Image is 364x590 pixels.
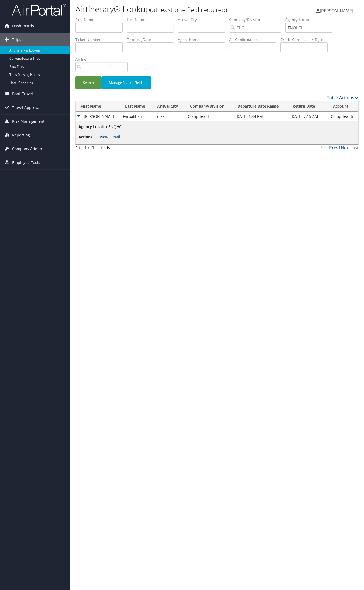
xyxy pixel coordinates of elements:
[12,101,40,114] span: Travel Approval
[12,128,30,142] span: Reporting
[101,76,151,89] button: Manage Search Fields
[320,145,329,151] a: First
[280,37,332,42] label: Credit Card - Last 4 Digits
[120,112,152,121] td: Farbakhsh
[350,145,359,151] a: Last
[12,19,34,33] span: Dashboards
[341,145,350,151] a: Next
[92,145,94,151] span: 1
[12,4,66,16] img: airportal-logo.png
[110,134,120,139] a: Email
[320,8,353,14] span: [PERSON_NAME]
[76,112,120,121] td: [PERSON_NAME]
[120,101,152,112] th: Last Name: activate to sort column ascending
[233,112,288,121] td: [DATE] 1:44 PM
[78,124,107,130] span: Agency Locator
[338,145,341,151] a: 1
[75,37,127,42] label: Ticket Number
[288,112,328,121] td: [DATE] 7:15 AM
[75,17,127,22] label: First Name
[12,115,44,128] span: Risk Management
[229,17,285,22] label: Company/Division
[75,57,132,62] label: Airline
[127,17,178,22] label: Last Name
[316,3,359,19] a: [PERSON_NAME]
[12,33,21,46] span: Trips
[76,101,120,112] th: First Name: activate to sort column ascending
[12,142,42,156] span: Company Admin
[233,101,288,112] th: Departure Date Range: activate to sort column ascending
[12,156,40,169] span: Employee Tools
[100,134,108,139] a: View
[327,95,359,101] a: Table Actions
[329,145,338,151] a: Prev
[75,76,101,89] button: Search
[229,37,280,42] label: Air Confirmation
[12,87,33,101] span: Book Travel
[150,5,227,14] small: (at least one field required)
[185,101,233,112] th: Company/Division
[185,112,233,121] td: CompHealth
[285,17,336,22] label: Agency Locator
[328,112,358,121] td: CompHealth
[178,37,229,42] label: Agent Name
[75,4,264,15] h1: Airtinerary® Lookup
[178,17,229,22] label: Arrival City
[108,124,123,129] span: ENQHCL
[127,37,178,42] label: Ticketing Date
[75,145,140,154] div: 1 to 1 of records
[78,134,99,140] span: Actions
[152,112,185,121] td: Tulsa
[152,101,185,112] th: Arrival City: activate to sort column ascending
[100,134,120,139] span: |
[328,101,358,112] th: Account: activate to sort column ascending
[288,101,328,112] th: Return Date: activate to sort column ascending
